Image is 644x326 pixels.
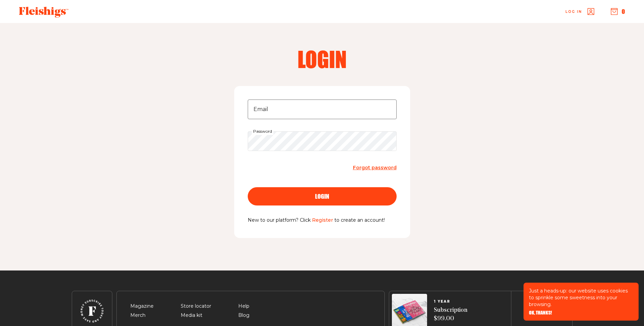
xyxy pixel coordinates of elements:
[248,131,397,151] input: Password
[565,8,594,15] a: Log in
[238,312,249,318] a: Blog
[434,300,467,304] span: 1 YEAR
[434,306,467,323] span: Subscription $99.00
[353,163,397,172] a: Forgot password
[130,312,146,318] a: Merch
[529,287,633,308] p: Just a heads-up: our website uses cookies to sprinkle some sweetness into your browsing.
[353,165,397,171] span: Forgot password
[248,216,397,224] p: New to our platform? Click to create an account!
[248,100,397,119] input: Email
[181,302,211,310] span: Store locator
[130,303,154,309] a: Magazine
[181,311,202,320] span: Media kit
[315,193,329,199] span: login
[529,310,552,315] button: OK, THANKS!
[130,302,154,310] span: Magazine
[312,217,333,223] a: Register
[181,303,211,309] a: Store locator
[565,9,582,14] span: Log in
[238,303,249,309] a: Help
[252,128,273,135] label: Password
[236,48,409,70] h2: Login
[248,187,397,205] button: login
[130,311,146,320] span: Merch
[238,302,249,310] span: Help
[238,311,249,320] span: Blog
[611,8,625,15] button: 0
[181,312,202,318] a: Media kit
